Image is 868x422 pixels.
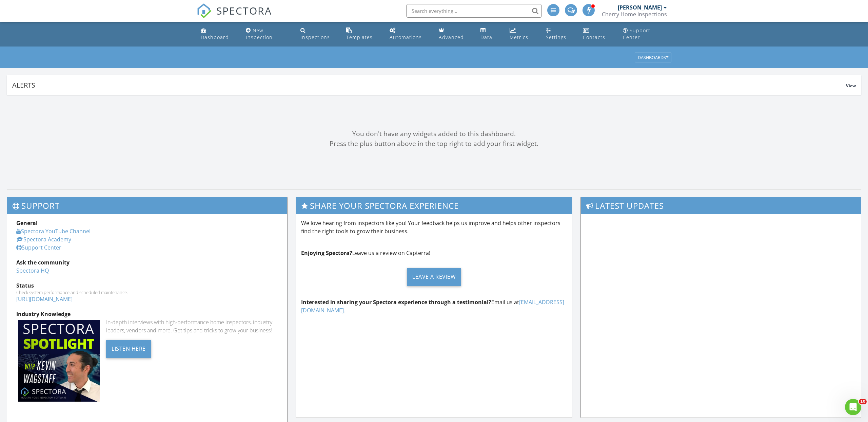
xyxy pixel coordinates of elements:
p: Email us at . [301,298,567,314]
strong: General [16,219,38,227]
div: Settings [546,34,566,40]
a: SPECTORA [197,9,272,23]
a: Spectora Academy [16,236,71,243]
a: Dashboard [198,24,238,44]
a: Data [478,24,501,44]
strong: Interested in sharing your Spectora experience through a testimonial? [301,298,491,306]
a: Listen Here [106,345,151,352]
a: Spectora YouTube Channel [16,227,91,235]
div: Alerts [12,80,846,90]
a: New Inspection [243,24,292,44]
div: Leave a Review [407,268,461,286]
a: Contacts [580,24,615,44]
a: Advanced [436,24,472,44]
h3: Share Your Spectora Experience [296,197,572,214]
a: [EMAIL_ADDRESS][DOMAIN_NAME] [301,298,564,314]
span: View [846,83,856,89]
h3: Latest Updates [581,197,861,214]
div: Ask the community [16,258,278,267]
span: 10 [859,399,867,404]
div: New Inspection [246,27,273,40]
a: Support Center [620,24,670,44]
div: Contacts [583,34,605,40]
div: Templates [346,34,373,40]
div: In-depth interviews with high-performance home inspectors, industry leaders, vendors and more. Ge... [106,318,278,334]
a: Metrics [507,24,538,44]
div: Data [480,34,492,40]
iframe: Intercom live chat [845,399,861,415]
div: Advanced [439,34,464,40]
div: [PERSON_NAME] [618,4,662,11]
a: Leave a Review [301,262,567,291]
a: Support Center [16,244,61,251]
h3: Support [7,197,287,214]
div: Dashboards [638,55,668,60]
button: Dashboards [635,53,671,62]
strong: Enjoying Spectora? [301,249,352,257]
div: Metrics [510,34,528,40]
div: Cherry Home Inspections [602,11,667,18]
span: SPECTORA [216,3,272,18]
div: Industry Knowledge [16,310,278,318]
a: [URL][DOMAIN_NAME] [16,295,73,303]
a: Templates [343,24,381,44]
p: We love hearing from inspectors like you! Your feedback helps us improve and helps other inspecto... [301,219,567,235]
div: Inspections [300,34,330,40]
div: Status [16,281,278,290]
div: Automations [390,34,422,40]
div: You don't have any widgets added to this dashboard. [7,129,861,139]
div: Support Center [623,27,650,40]
img: The Best Home Inspection Software - Spectora [197,3,212,18]
a: Inspections [298,24,338,44]
input: Search everything... [406,4,542,18]
a: Settings [543,24,574,44]
div: Listen Here [106,340,151,358]
a: Spectora HQ [16,267,49,274]
div: Press the plus button above in the top right to add your first widget. [7,139,861,149]
div: Check system performance and scheduled maintenance. [16,290,278,295]
p: Leave us a review on Capterra! [301,249,567,257]
div: Dashboard [201,34,229,40]
a: Automations (Advanced) [387,24,431,44]
img: Spectoraspolightmain [18,320,100,402]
